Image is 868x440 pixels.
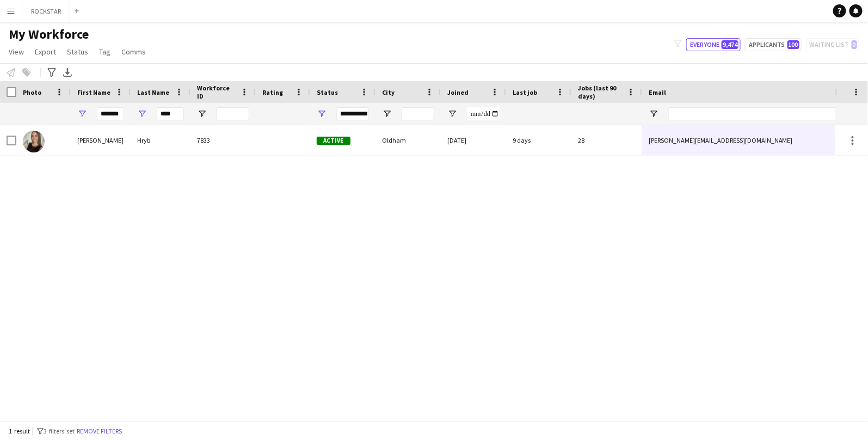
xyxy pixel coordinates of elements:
[97,107,124,120] input: First Name Filter Input
[63,45,93,59] a: Status
[121,47,146,57] span: Comms
[382,109,392,119] button: Open Filter Menu
[382,88,395,96] span: City
[571,125,642,155] div: 28
[77,88,110,96] span: First Name
[467,107,500,120] input: Joined Filter Input
[745,38,802,51] button: Applicants100
[197,109,207,119] button: Open Filter Menu
[9,47,24,57] span: View
[217,107,249,120] input: Workforce ID Filter Input
[99,47,110,57] span: Tag
[506,125,571,155] div: 9 days
[375,125,441,155] div: Oldham
[157,107,184,120] input: Last Name Filter Input
[44,427,75,435] span: 3 filters set
[23,88,41,96] span: Photo
[317,109,327,119] button: Open Filter Menu
[190,125,256,155] div: 7833
[61,66,74,79] app-action-btn: Export XLSX
[67,47,88,57] span: Status
[513,88,537,96] span: Last job
[262,88,283,96] span: Rating
[71,125,131,155] div: [PERSON_NAME]
[317,88,338,96] span: Status
[317,137,350,145] span: Active
[4,45,28,59] a: View
[197,84,236,100] span: Workforce ID
[77,109,87,119] button: Open Filter Menu
[75,425,124,437] button: Remove filters
[131,125,190,155] div: Hryb
[447,88,469,96] span: Joined
[441,125,506,155] div: [DATE]
[95,45,115,59] a: Tag
[578,84,623,100] span: Jobs (last 90 days)
[137,88,169,96] span: Last Name
[649,88,666,96] span: Email
[22,1,70,22] button: ROCKSTAR
[117,45,150,59] a: Comms
[668,107,853,120] input: Email Filter Input
[45,66,58,79] app-action-btn: Advanced filters
[9,26,89,42] span: My Workforce
[686,38,741,51] button: Everyone9,474
[722,40,738,49] span: 9,474
[447,109,457,119] button: Open Filter Menu
[35,47,56,57] span: Export
[402,107,434,120] input: City Filter Input
[787,40,799,49] span: 100
[137,109,147,119] button: Open Filter Menu
[642,125,860,155] div: [PERSON_NAME][EMAIL_ADDRESS][DOMAIN_NAME]
[649,109,658,119] button: Open Filter Menu
[23,131,45,152] img: Heather Hryb
[30,45,60,59] a: Export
